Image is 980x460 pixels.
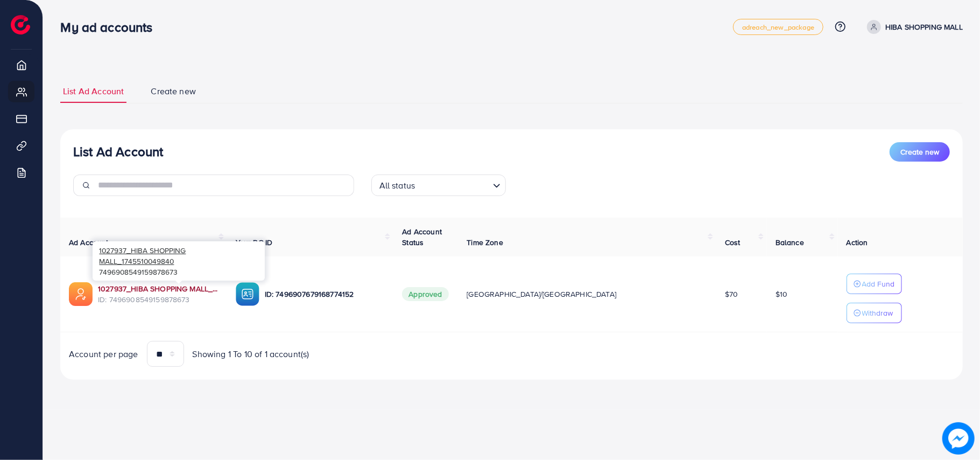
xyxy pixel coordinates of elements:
h3: List Ad Account [73,144,163,159]
div: Search for option [371,175,506,196]
p: Add Fund [862,277,895,290]
span: $70 [725,289,738,299]
div: 7496908549159878673 [93,241,265,280]
button: Add Fund [847,274,902,294]
span: All status [377,178,418,193]
span: Time Zone [467,237,503,248]
button: Create new [890,142,950,162]
span: Ad Account [69,237,109,248]
a: HIBA SHOPPING MALL [863,20,963,34]
span: $10 [775,289,787,299]
p: ID: 7496907679168774152 [265,288,385,301]
span: Create new [151,85,196,97]
span: Ad Account Status [402,226,442,248]
input: Search for option [418,176,488,193]
span: Account per page [69,348,138,360]
img: ic-ba-acc.ded83a64.svg [236,282,259,306]
span: Action [847,237,868,248]
a: 1027937_HIBA SHOPPING MALL_1745510049840 [98,283,218,294]
span: Balance [775,237,804,248]
span: ID: 7496908549159878673 [98,294,218,305]
span: 1027937_HIBA SHOPPING MALL_1745510049840 [99,245,186,266]
span: Showing 1 To 10 of 1 account(s) [193,348,309,360]
span: Create new [900,147,939,157]
p: Withdraw [862,306,893,319]
span: Approved [402,287,448,301]
img: ic-ads-acc.e4c84228.svg [69,282,93,306]
img: logo [11,15,30,34]
button: Withdraw [847,303,902,323]
span: adreach_new_package [742,24,814,31]
span: Your BC ID [236,237,273,248]
h3: My ad accounts [60,19,161,35]
a: adreach_new_package [733,19,823,35]
img: image [943,423,974,454]
span: [GEOGRAPHIC_DATA]/[GEOGRAPHIC_DATA] [467,289,616,299]
span: Cost [725,237,741,248]
span: List Ad Account [63,85,124,97]
p: HIBA SHOPPING MALL [885,20,963,33]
